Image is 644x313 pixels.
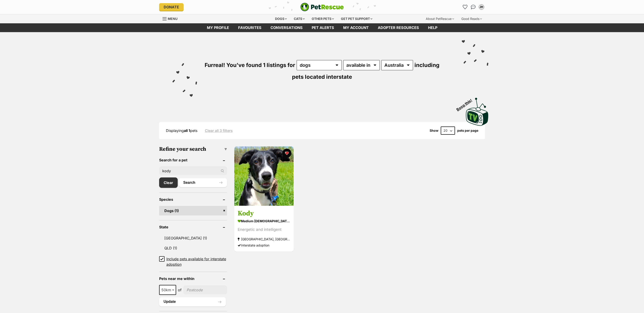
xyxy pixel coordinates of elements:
div: Energetic and intelligent [238,227,290,233]
div: Cats [291,14,308,23]
a: conversations [266,23,307,32]
input: Toby [159,167,227,175]
header: Pets near me within [159,277,227,281]
span: Boop this! [455,95,476,112]
span: Show [430,129,438,132]
div: Good Reads [458,14,485,23]
button: Update [159,297,226,306]
a: PetRescue [300,3,344,11]
a: [GEOGRAPHIC_DATA] (1) [159,233,227,243]
a: Help [424,23,442,32]
span: Displaying pets [166,128,197,133]
img: logo-e224e6f780fb5917bec1dbf3a21bbac754714ae5b6737aabdf751b685950b380.svg [300,3,344,11]
input: postcode [183,286,227,294]
strong: all 1 [184,128,190,133]
div: Dogs [272,14,290,23]
img: Kody - Border Collie Dog [234,146,294,206]
button: My account [478,3,485,11]
a: Conversations [470,3,477,11]
header: Search for a pet [159,158,227,162]
span: including pets located interstate [292,62,439,80]
ul: Account quick links [462,3,485,11]
a: Clear all 3 filters [205,129,233,133]
span: 50km [160,287,176,293]
a: Favourites [462,3,469,11]
a: Include pets available for interstate adoption [159,256,227,267]
img: PetRescue TV logo [466,98,488,126]
a: Adopter resources [373,23,424,32]
div: Other pets [309,14,337,23]
a: Favourites [234,23,266,32]
span: 50km [159,285,176,295]
a: QLD (1) [159,243,227,253]
div: JH [479,5,484,9]
img: chat-41dd97257d64d25036548639549fe6c8038ab92f7586957e7f3b1b290dea8141.svg [471,5,476,9]
header: Species [159,197,227,201]
span: Include pets available for interstate adoption [166,256,227,267]
a: My account [339,23,373,32]
strong: [GEOGRAPHIC_DATA], [GEOGRAPHIC_DATA] [238,236,290,242]
a: Menu [163,14,181,22]
a: Donate [159,3,184,11]
label: pets per page [457,129,478,132]
span: Furreal! You've found 1 listings for [205,62,295,68]
a: My profile [202,23,234,32]
span: of [178,287,182,293]
a: Pet alerts [307,23,339,32]
button: favourite [282,149,291,158]
a: Dogs (1) [159,206,227,215]
div: Interstate adoption [238,242,290,248]
strong: medium [DEMOGRAPHIC_DATA] Dog [238,218,290,224]
a: Boop this! [466,94,488,127]
span: Menu [168,17,177,21]
h3: Refine your search [159,146,227,152]
div: About PetRescue [423,14,457,23]
h3: Kody [238,209,290,218]
a: Clear [159,177,178,188]
div: Get pet support [338,14,376,23]
a: Kody medium [DEMOGRAPHIC_DATA] Dog Energetic and intelligent [GEOGRAPHIC_DATA], [GEOGRAPHIC_DATA]... [234,206,294,252]
button: Search [179,178,227,187]
header: State [159,225,227,229]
